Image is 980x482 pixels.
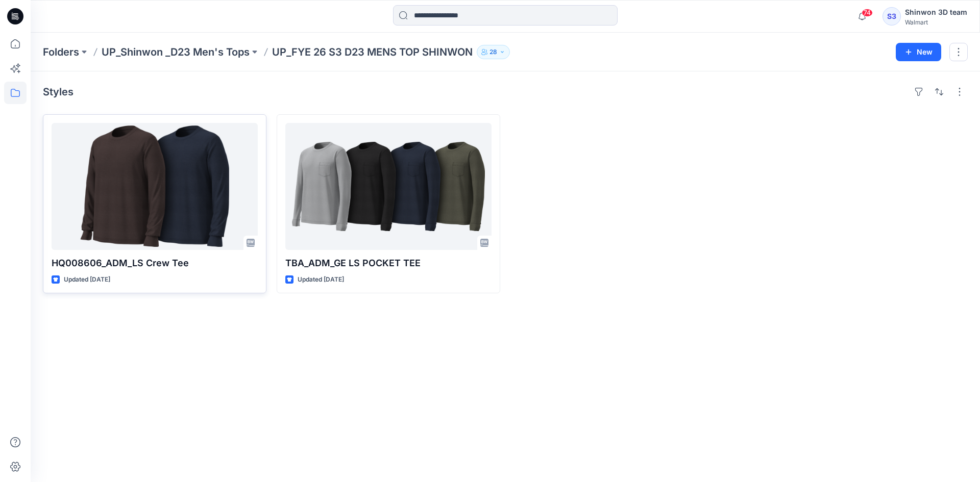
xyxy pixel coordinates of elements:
h4: Styles [43,86,73,98]
button: 28 [477,45,510,59]
a: Folders [43,45,79,59]
p: TBA_ADM_GE LS POCKET TEE [285,256,492,270]
div: Shinwon 3D team [905,6,967,18]
p: UP_FYE 26 S3 D23 MENS TOP SHINWON [272,45,473,59]
p: Updated [DATE] [64,274,110,285]
p: HQ008606_ADM_LS Crew Tee [52,256,258,270]
a: HQ008606_ADM_LS Crew Tee [52,123,258,250]
span: 74 [862,9,873,17]
p: 28 [489,46,497,58]
a: UP_Shinwon _D23 Men's Tops [102,45,250,59]
div: Walmart [905,18,967,26]
button: New [896,43,941,61]
a: TBA_ADM_GE LS POCKET TEE [285,123,492,250]
p: Updated [DATE] [298,274,344,285]
div: S3 [883,7,901,26]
